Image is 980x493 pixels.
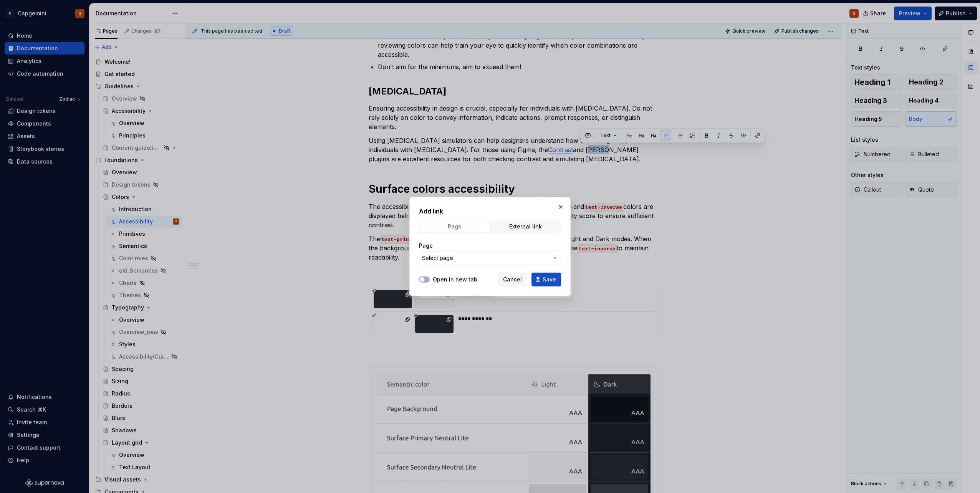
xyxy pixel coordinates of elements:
[543,276,556,283] span: Save
[509,223,542,230] div: External link
[419,251,561,265] button: Select page
[448,223,462,230] div: Page
[419,242,433,250] label: Page
[531,273,561,286] button: Save
[419,207,561,216] h2: Add link
[498,273,527,286] button: Cancel
[503,276,522,283] span: Cancel
[422,254,453,262] span: Select page
[433,276,477,283] label: Open in new tab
